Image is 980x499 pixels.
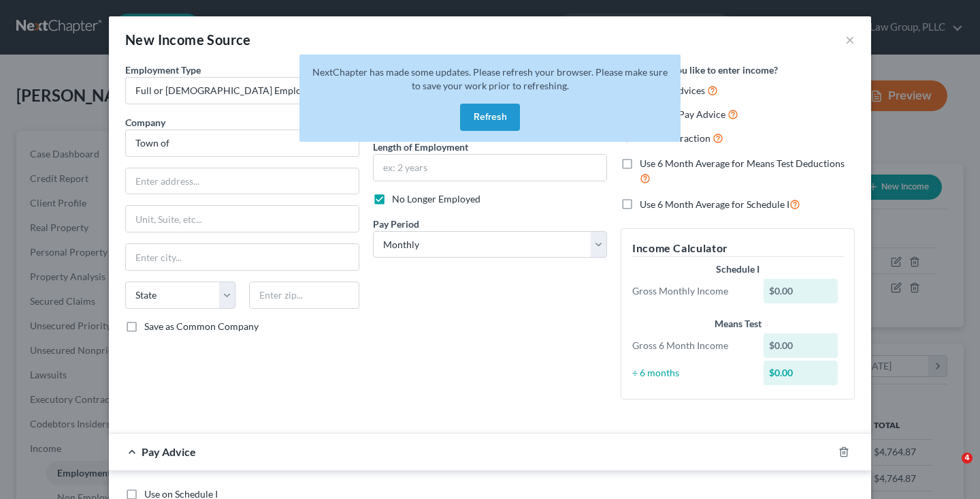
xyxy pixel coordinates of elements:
[764,279,838,303] div: $0.00
[373,218,419,230] span: Pay Period
[621,63,778,77] label: How would you like to enter income?
[125,117,165,128] span: Company
[640,157,845,169] span: Use 6 Month Average for Means Test Deductions
[625,339,757,352] div: Gross 6 Month Income
[764,333,838,358] div: $0.00
[632,317,843,331] div: Means Test
[126,168,359,194] input: Enter address...
[392,193,480,205] span: No Longer Employed
[632,240,843,257] h5: Income Calculator
[144,320,259,332] span: Save as Common Company
[125,130,359,157] input: Search company by name...
[312,66,668,91] span: NextChapter has made some updates. Please refresh your browser. Please make sure to save your wor...
[460,104,520,131] button: Refresh
[934,453,966,485] iframe: Intercom live chat
[249,282,359,309] input: Enter zip...
[126,244,359,270] input: Enter city...
[764,361,838,385] div: $0.00
[125,64,201,76] span: Employment Type
[962,453,973,464] span: 4
[632,262,843,276] div: Schedule I
[374,155,606,181] input: ex: 2 years
[625,284,757,298] div: Gross Monthly Income
[640,198,789,210] span: Use 6 Month Average for Schedule I
[125,30,251,49] div: New Income Source
[625,366,757,380] div: ÷ 6 months
[126,206,359,232] input: Unit, Suite, etc...
[142,445,196,458] span: Pay Advice
[845,31,855,48] button: ×
[640,108,725,120] span: Just One Pay Advice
